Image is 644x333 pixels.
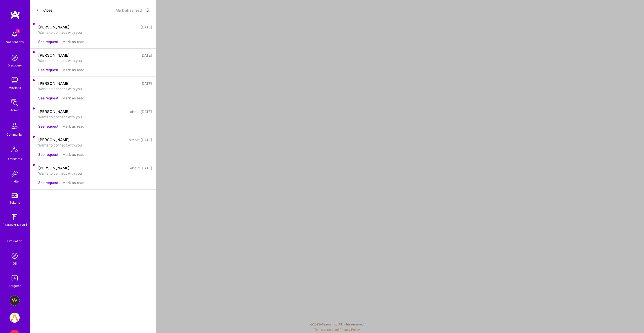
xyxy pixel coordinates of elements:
div: about [DATE] [130,165,152,171]
img: Community [9,120,21,132]
button: Mark all as read [116,6,142,14]
i: icon SelectionTeam [13,235,17,238]
div: [PERSON_NAME] [38,165,70,171]
button: Mark as read [62,67,85,72]
div: Tokens [10,200,20,205]
div: Wants to connect with you [38,30,152,35]
div: Invite [11,179,19,184]
img: teamwork [10,75,20,85]
button: Mark as read [62,124,85,129]
img: bell [10,29,20,39]
div: Architects [8,156,22,162]
img: Invite [10,169,20,179]
div: Targeter [9,283,21,288]
button: See request [38,180,58,185]
div: about [DATE] [130,109,152,114]
img: BuildTeam [10,295,20,306]
div: Wants to connect with you [38,86,152,91]
button: See request [38,124,58,129]
button: Mark as read [62,39,85,44]
button: Close [36,6,52,14]
div: [PERSON_NAME] [38,24,70,30]
div: Discovery [8,63,22,68]
div: Wants to connect with you [38,58,152,63]
span: 6 [16,29,20,33]
div: [PERSON_NAME] [38,137,70,142]
img: Skill Targeter [10,273,20,283]
div: [PERSON_NAME] [38,81,70,86]
div: Evaluation [7,238,22,244]
button: Mark as read [62,95,85,101]
button: See request [38,95,58,101]
img: tokens [12,193,18,198]
a: A.Team: internal dev team - join us in developing the A.Team platform [8,313,21,323]
button: See request [38,67,58,72]
img: discovery [10,53,20,63]
div: Wants to connect with you [38,142,152,148]
button: See request [38,152,58,157]
img: Architects [9,144,21,156]
div: [DATE] [141,53,152,58]
div: [PERSON_NAME] [38,53,70,58]
div: [PERSON_NAME] [38,109,70,114]
img: A.Team: internal dev team - join us in developing the A.Team platform [10,313,20,323]
img: admin teamwork [10,97,20,107]
div: [DATE] [141,81,152,86]
img: guide book [10,212,20,222]
button: Mark as read [62,152,85,157]
a: BuildTeam [8,295,21,306]
div: almost [DATE] [129,137,152,142]
button: Mark as read [62,180,85,185]
div: Wants to connect with you [38,171,152,176]
img: logo [10,10,20,19]
div: Missions [9,85,21,90]
div: Admin [10,107,19,113]
button: See request [38,39,58,44]
div: [DOMAIN_NAME] [3,222,27,228]
div: Community [7,132,23,137]
div: [DATE] [141,24,152,30]
img: Admin Search [10,251,20,261]
div: Notifications [6,39,24,45]
div: Wants to connect with you [38,114,152,120]
div: DB [13,261,17,266]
